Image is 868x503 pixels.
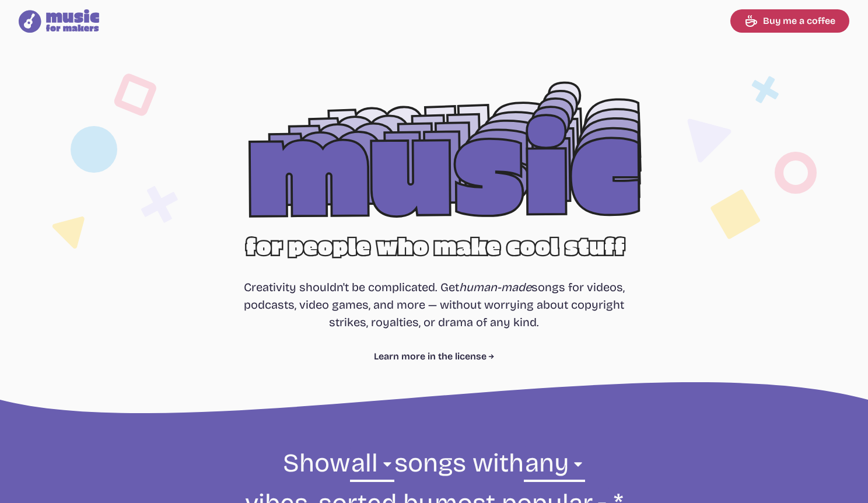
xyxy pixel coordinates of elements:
[459,280,531,294] i: human-made
[524,446,585,487] select: vibe
[350,446,394,487] select: genre
[730,9,849,33] a: Buy me a coffee
[374,350,495,364] a: Learn more in the license
[243,278,625,331] p: Creativity shouldn't be complicated. Get songs for videos, podcasts, video games, and more — with...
